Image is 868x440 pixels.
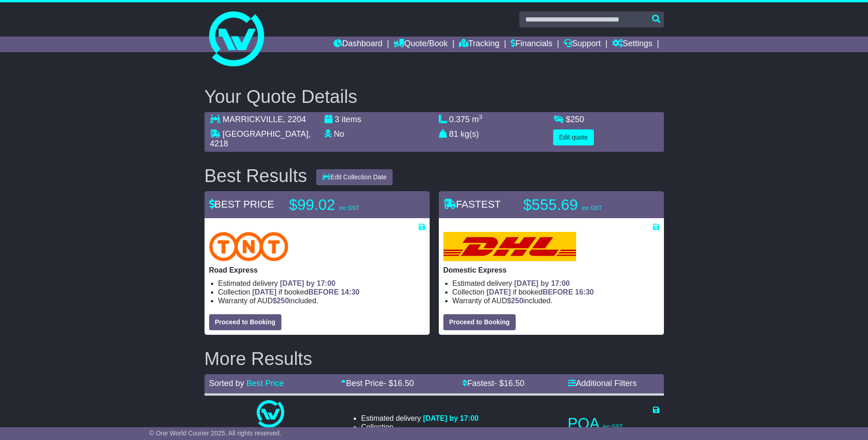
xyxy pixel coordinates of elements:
[543,288,573,296] span: BEFORE
[280,279,336,287] span: [DATE] by 17:00
[277,297,289,305] span: 250
[252,288,359,296] span: if booked
[453,296,659,305] li: Warranty of AUD included.
[334,37,383,52] a: Dashboard
[523,196,638,214] p: $555.69
[486,288,511,296] span: [DATE]
[472,115,483,124] span: m
[394,37,447,52] a: Quote/Book
[205,86,664,107] h2: Your Quote Details
[443,232,576,261] img: DHL: Domestic Express
[511,297,523,305] span: 250
[223,115,283,124] span: MARRICKVILLE
[494,379,524,388] span: - $
[568,379,637,388] a: Additional Filters
[568,414,659,433] p: POA
[612,37,652,52] a: Settings
[209,266,425,274] p: Road Express
[566,115,584,124] span: $
[273,297,289,305] span: $
[393,379,414,388] span: 16.50
[289,196,404,214] p: $99.02
[218,279,425,288] li: Estimated delivery
[423,414,479,422] span: [DATE] by 17:00
[316,169,393,185] button: Edit Collection Date
[218,296,425,305] li: Warranty of AUD included.
[453,288,659,296] li: Collection
[564,37,601,52] a: Support
[553,129,594,145] button: Edit quote
[582,205,602,211] span: inc GST
[443,266,659,274] p: Domestic Express
[459,37,499,52] a: Tracking
[205,349,664,369] h2: More Results
[461,129,479,139] span: kg(s)
[335,115,340,124] span: 3
[462,379,524,388] a: Fastest- $16.50
[511,37,552,52] a: Financials
[209,199,274,210] span: BEST PRICE
[571,115,584,124] span: 250
[383,379,414,388] span: - $
[247,379,284,388] a: Best Price
[342,115,361,124] span: items
[603,424,623,430] span: inc GST
[209,379,244,388] span: Sorted by
[341,379,414,388] a: Best Price- $16.50
[361,423,479,431] li: Collection
[443,314,516,330] button: Proceed to Booking
[514,279,570,287] span: [DATE] by 17:00
[486,288,593,296] span: if booked
[340,205,359,211] span: inc GST
[218,288,425,296] li: Collection
[149,429,281,437] span: © One World Courier 2025. All rights reserved.
[453,279,659,288] li: Estimated delivery
[283,115,306,124] span: , 2204
[341,288,360,296] span: 14:30
[257,400,284,428] img: One World Courier: Same Day Nationwide(quotes take 0.5-1 hour)
[575,288,594,296] span: 16:30
[209,314,281,330] button: Proceed to Booking
[479,113,483,120] sup: 3
[361,414,479,423] li: Estimated delivery
[223,129,308,139] span: [GEOGRAPHIC_DATA]
[449,115,470,124] span: 0.375
[209,232,289,261] img: TNT Domestic: Road Express
[200,166,312,186] div: Best Results
[507,297,523,305] span: $
[308,288,339,296] span: BEFORE
[443,199,501,210] span: FASTEST
[252,288,276,296] span: [DATE]
[449,129,458,139] span: 81
[504,379,524,388] span: 16.50
[334,129,345,139] span: No
[210,129,311,149] span: , 4218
